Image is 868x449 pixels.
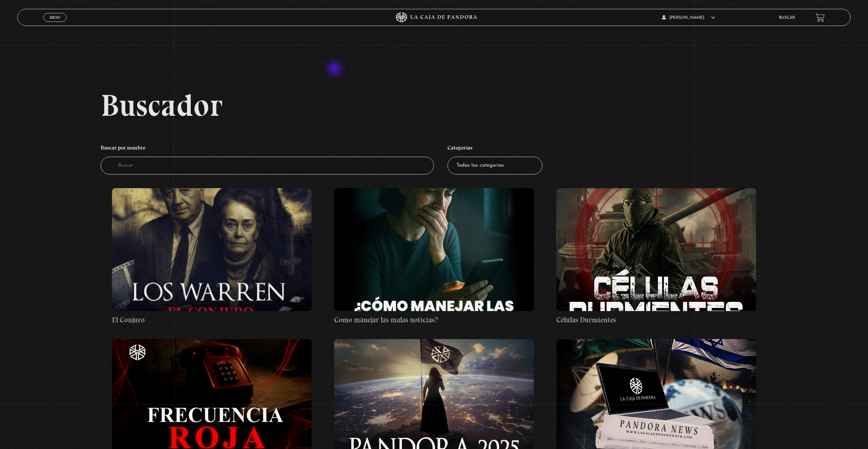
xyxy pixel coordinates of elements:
h4: Buscar por nombre [101,141,434,157]
h4: El Conjuro [112,314,312,325]
span: Cerrar [47,21,63,26]
a: El Conjuro [112,188,312,325]
h4: Células Durmientes [556,314,756,325]
a: Buscar [779,16,795,20]
span: Menu [49,15,61,19]
h4: Como manejar las malas noticias? [334,314,534,325]
h4: Categorías [447,141,542,157]
span: [PERSON_NAME] [662,16,715,20]
a: Células Durmientes [556,188,756,325]
a: Como manejar las malas noticias? [334,188,534,325]
a: View your shopping cart [815,13,825,22]
h2: Buscador [101,90,851,121]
